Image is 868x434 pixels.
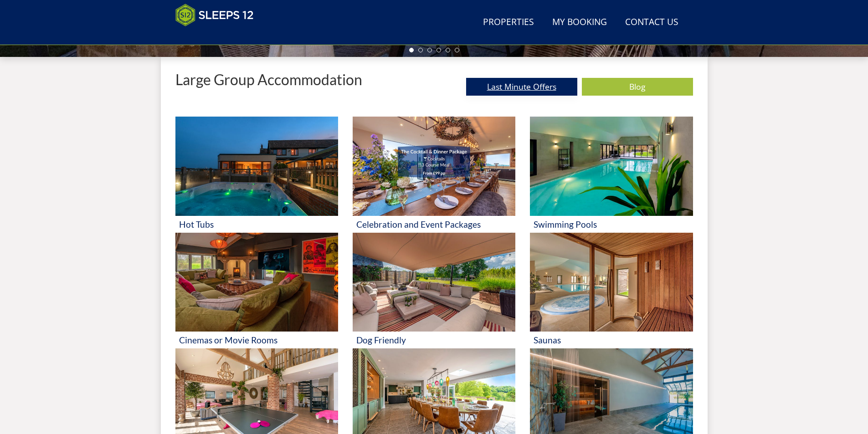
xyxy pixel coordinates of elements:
h3: Dog Friendly [356,335,512,345]
img: 'Dog Friendly' - Large Group Accommodation Holiday Ideas [353,233,515,332]
a: My Booking [549,12,611,33]
iframe: Customer reviews powered by Trustpilot [171,32,267,40]
a: Blog [582,78,693,96]
a: Contact Us [621,12,682,33]
a: 'Dog Friendly' - Large Group Accommodation Holiday Ideas Dog Friendly [353,233,515,349]
a: 'Celebration and Event Packages' - Large Group Accommodation Holiday Ideas Celebration and Event ... [353,117,515,233]
a: Last Minute Offers [466,78,577,96]
h3: Cinemas or Movie Rooms [179,335,334,345]
p: Large Group Accommodation [175,71,362,87]
img: 'Saunas' - Large Group Accommodation Holiday Ideas [530,233,693,332]
img: 'Cinemas or Movie Rooms' - Large Group Accommodation Holiday Ideas [175,233,338,332]
a: 'Hot Tubs' - Large Group Accommodation Holiday Ideas Hot Tubs [175,117,338,233]
a: 'Swimming Pools' - Large Group Accommodation Holiday Ideas Swimming Pools [530,117,693,233]
a: 'Saunas' - Large Group Accommodation Holiday Ideas Saunas [530,233,693,349]
h3: Celebration and Event Packages [356,220,512,229]
img: Sleeps 12 [175,4,254,26]
a: 'Cinemas or Movie Rooms' - Large Group Accommodation Holiday Ideas Cinemas or Movie Rooms [175,233,338,349]
img: 'Hot Tubs' - Large Group Accommodation Holiday Ideas [175,117,338,216]
img: 'Celebration and Event Packages' - Large Group Accommodation Holiday Ideas [353,117,515,216]
h3: Hot Tubs [179,220,334,229]
img: 'Swimming Pools' - Large Group Accommodation Holiday Ideas [530,117,693,216]
h3: Swimming Pools [534,220,689,229]
a: Properties [479,12,538,33]
h3: Saunas [534,335,689,345]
